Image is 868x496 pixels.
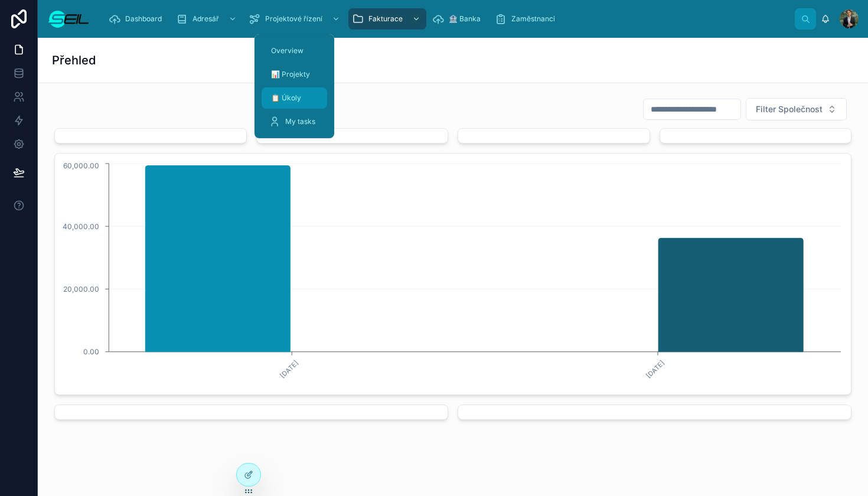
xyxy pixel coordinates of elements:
span: Zaměstnanci [511,14,555,24]
span: 🏦 Banka [449,14,481,24]
a: Projektové řízení [245,8,346,30]
div: scrollable content [99,6,795,32]
a: Overview [262,40,327,61]
span: Filter Společnost [756,103,823,115]
tspan: 60,000.00 [63,161,99,170]
span: Adresář [192,14,219,24]
span: Dashboard [125,14,162,24]
span: 📋 Úkoly [271,93,301,103]
a: 📊 Projekty [262,64,327,85]
span: My tasks [285,117,315,126]
text: [DATE] [279,358,300,380]
a: My tasks [262,111,327,132]
h1: Přehled [52,52,96,68]
span: Overview [271,46,304,56]
span: Fakturace [368,14,403,24]
a: Zaměstnanci [491,8,563,30]
a: Dashboard [105,8,170,30]
tspan: 0.00 [83,347,99,356]
img: App logo [47,9,90,28]
div: chart [62,161,844,387]
a: 🏦 Banka [429,8,489,30]
text: [DATE] [644,358,665,380]
span: 📊 Projekty [271,70,310,79]
a: Adresář [172,8,243,30]
tspan: 40,000.00 [63,222,99,231]
span: Projektové řízení [265,14,322,24]
button: Select Button [746,98,847,120]
tspan: 20,000.00 [63,285,99,293]
a: Fakturace [348,8,426,30]
a: 📋 Úkoly [262,87,327,109]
